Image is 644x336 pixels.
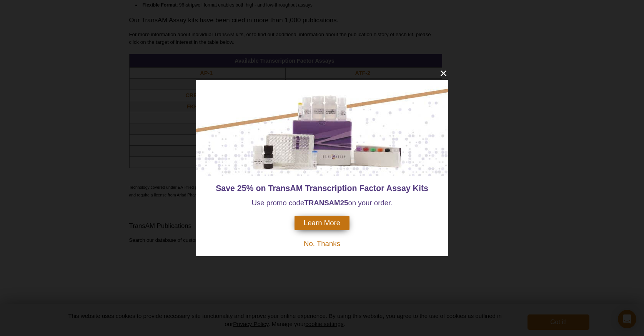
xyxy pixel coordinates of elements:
span: Use promo code on your order. [251,199,392,207]
span: Learn More [304,219,340,227]
strong: 25 [340,199,348,207]
span: Save 25% on TransAM Transcription Factor Assay Kits [216,184,428,193]
button: close [439,68,448,78]
strong: TRANSAM [304,199,340,207]
span: No, Thanks [304,240,340,248]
